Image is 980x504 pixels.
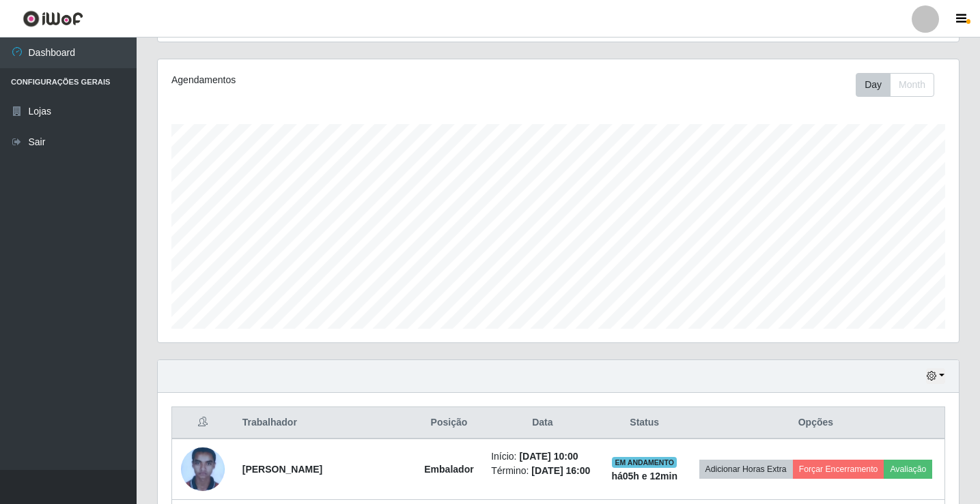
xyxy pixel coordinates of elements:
div: Agendamentos [171,73,482,87]
img: CoreUI Logo [23,10,83,27]
time: [DATE] 16:00 [531,465,590,476]
button: Forçar Encerramento [793,460,884,479]
th: Trabalhador [234,407,415,439]
button: Day [856,73,891,97]
button: Month [890,73,934,97]
th: Data [483,407,602,439]
div: Toolbar with button groups [856,73,945,97]
time: [DATE] 10:00 [519,451,578,462]
th: Status [602,407,687,439]
span: EM ANDAMENTO [612,457,677,468]
img: 1673386012464.jpeg [181,441,225,498]
li: Término: [491,464,593,478]
button: Avaliação [884,460,932,479]
div: First group [856,73,934,97]
button: Adicionar Horas Extra [699,460,793,479]
strong: há 05 h e 12 min [611,471,677,481]
strong: [PERSON_NAME] [242,464,322,475]
li: Início: [491,449,593,464]
th: Posição [415,407,483,439]
strong: Embalador [424,464,473,475]
th: Opções [687,407,945,439]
